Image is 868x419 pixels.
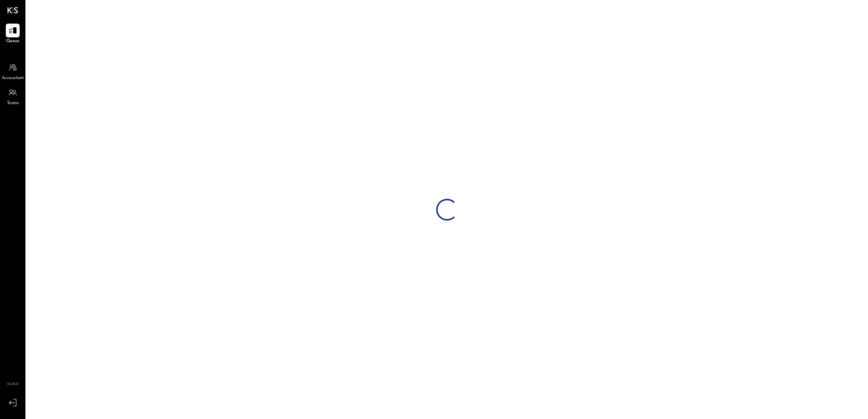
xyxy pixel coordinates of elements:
[0,24,25,45] a: Queue
[0,61,25,82] a: Accountant
[6,38,20,45] span: Queue
[7,100,19,107] span: Teams
[2,75,24,82] span: Accountant
[0,86,25,107] a: Teams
